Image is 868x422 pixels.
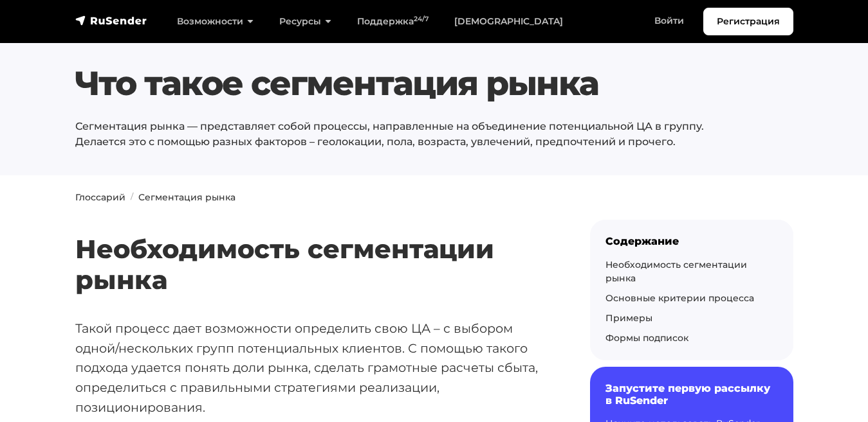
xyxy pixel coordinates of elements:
[605,292,754,304] a: Основные критерии процесса
[164,8,266,35] a: Возможности
[344,8,441,35] a: Поддержка24/7
[75,64,732,103] h1: Что такое сегментация рынка
[605,332,688,344] a: Формы подписок
[68,191,801,204] nav: breadcrumb
[125,191,235,204] li: Сегментация рынка
[703,8,793,35] a: Регистрация
[266,8,344,35] a: Ресурсы
[441,8,576,35] a: [DEMOGRAPHIC_DATA]
[75,319,549,418] p: Такой процесс дает возможности определить свою ЦА – с выбором одной/нескольких групп потенциальны...
[75,14,147,27] img: RuSender
[605,312,652,324] a: Примеры
[642,8,697,34] a: Войти
[605,382,778,407] h6: Запустите первую рассылку в RuSender
[605,235,778,247] div: Содержание
[605,259,747,284] a: Необходимость сегментации рынка
[75,119,732,150] p: Сегментация рынка — представляет собой процессы, направленные на объединение потенциальной ЦА в г...
[75,191,125,203] a: Глоссарий
[414,15,429,23] sup: 24/7
[75,196,549,295] h2: Необходимость сегментации рынка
